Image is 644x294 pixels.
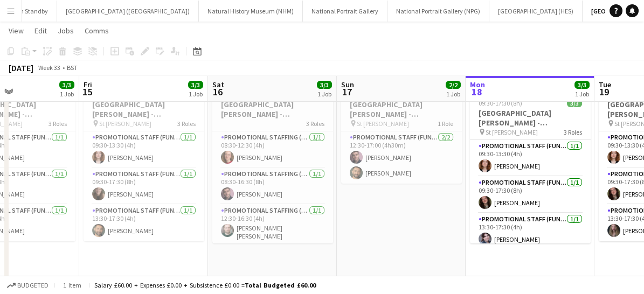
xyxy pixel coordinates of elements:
span: 3/3 [59,81,74,89]
app-card-role: Promotional Staffing (Promotional Staff)1/108:30-16:30 (8h)[PERSON_NAME] [212,168,333,205]
span: Sat [212,80,224,89]
span: View [9,26,24,36]
span: St [PERSON_NAME] [99,120,151,128]
span: 3 Roles [306,120,324,128]
app-card-role: Promotional Staff (Fundraiser)1/113:30-17:30 (4h)[PERSON_NAME] [470,213,591,250]
div: 1 Job [575,90,589,98]
app-card-role: Promotional Staff (Fundraiser)1/113:30-17:30 (4h)[PERSON_NAME] [84,205,204,241]
div: [DATE] [9,62,33,73]
span: 3 Roles [564,128,582,136]
h3: [GEOGRAPHIC_DATA][PERSON_NAME] - Fundraising [470,108,591,128]
span: Week 33 [36,64,63,72]
h3: [GEOGRAPHIC_DATA][PERSON_NAME] - Fundraising [84,100,204,119]
button: [GEOGRAPHIC_DATA] (HES) [489,1,583,22]
a: Jobs [53,24,78,38]
span: Jobs [58,26,74,36]
span: 1 item [59,281,85,289]
span: St [PERSON_NAME] [486,128,538,136]
app-job-card: In progress09:30-17:30 (8h)3/3[GEOGRAPHIC_DATA][PERSON_NAME] - Fundraising St [PERSON_NAME]3 Role... [470,84,591,243]
div: Salary £60.00 + Expenses £0.00 + Subsistence £0.00 = [94,281,316,289]
span: 3 Roles [177,120,196,128]
span: Budgeted [17,282,49,289]
span: Tue [599,80,611,89]
button: National Portrait Gallery [303,1,387,22]
div: BST [67,64,78,72]
span: 3/3 [567,99,582,107]
span: 15 [82,86,92,98]
button: Budgeted [5,279,50,291]
span: Sun [341,80,354,89]
a: Edit [30,24,51,38]
span: 3/3 [188,81,203,89]
span: 16 [211,86,224,98]
app-job-card: 08:30-16:30 (8h)3/3[GEOGRAPHIC_DATA][PERSON_NAME] - Fundraising3 RolesPromotional Staffing (Promo... [212,84,333,243]
div: 1 Job [317,90,331,98]
app-card-role: Promotional Staff (Fundraiser)1/109:30-13:30 (4h)[PERSON_NAME] [470,140,591,177]
app-job-card: 09:30-17:30 (8h)3/3[GEOGRAPHIC_DATA][PERSON_NAME] - Fundraising St [PERSON_NAME]3 RolesPromotiona... [84,84,204,241]
span: 3/3 [574,81,590,89]
app-card-role: Promotional Staffing (Promotional Staff)1/112:30-16:30 (4h)[PERSON_NAME] [PERSON_NAME] [212,205,333,244]
span: 18 [468,86,485,98]
span: 1 Role [438,120,453,128]
div: 1 Job [60,90,74,98]
span: Mon [470,80,485,89]
span: 17 [340,86,354,98]
span: 3/3 [317,81,332,89]
span: Comms [85,26,109,36]
div: 1 Job [189,90,203,98]
h3: [GEOGRAPHIC_DATA][PERSON_NAME] - Fundraising [212,100,333,119]
app-job-card: 12:30-17:00 (4h30m)2/2[GEOGRAPHIC_DATA][PERSON_NAME] - Fundraising St [PERSON_NAME]1 RolePromotio... [341,84,462,184]
span: Fri [84,80,92,89]
button: Natural History Museum (NHM) [199,1,303,22]
app-card-role: Promotional Staff (Fundraiser)1/109:30-13:30 (4h)[PERSON_NAME] [84,131,204,168]
span: 3 Roles [49,120,67,128]
span: 09:30-17:30 (8h) [479,99,522,107]
div: 1 Job [446,90,460,98]
button: National Portrait Gallery (NPG) [387,1,489,22]
span: 19 [597,86,611,98]
app-card-role: Promotional Staffing (Promotional Staff)1/108:30-12:30 (4h)[PERSON_NAME] [212,131,333,168]
span: Total Budgeted £60.00 [245,281,316,289]
a: Comms [80,24,113,38]
span: 2/2 [446,81,461,89]
button: [GEOGRAPHIC_DATA] ([GEOGRAPHIC_DATA]) [57,1,199,22]
span: Edit [34,26,47,36]
app-card-role: Promotional Staff (Fundraiser)1/109:30-17:30 (8h)[PERSON_NAME] [84,168,204,205]
app-card-role: Promotional Staff (Fundraiser)2/212:30-17:00 (4h30m)[PERSON_NAME][PERSON_NAME] [341,131,462,184]
a: View [4,24,28,38]
span: St [PERSON_NAME] [357,120,409,128]
app-card-role: Promotional Staff (Fundraiser)1/109:30-17:30 (8h)[PERSON_NAME] [470,177,591,213]
h3: [GEOGRAPHIC_DATA][PERSON_NAME] - Fundraising [341,100,462,119]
